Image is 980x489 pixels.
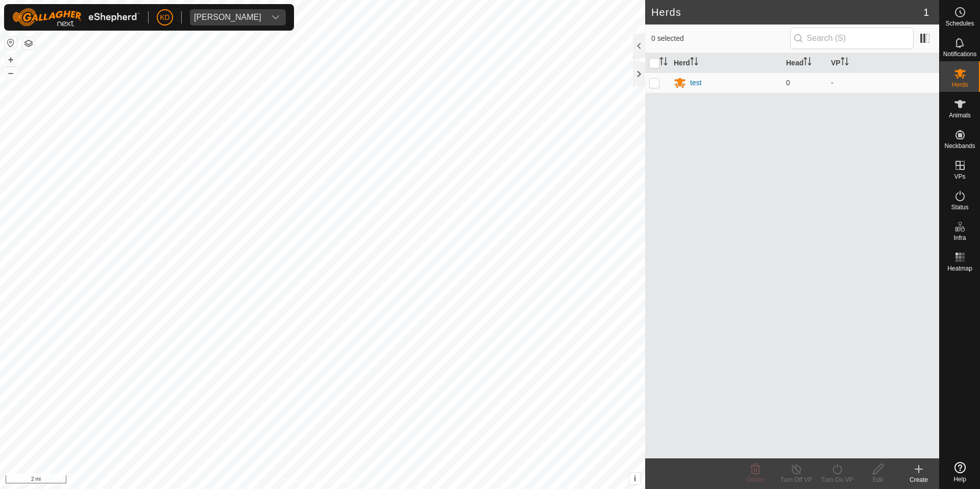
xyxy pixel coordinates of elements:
button: Map Layers [22,37,35,50]
span: Notifications [943,51,976,57]
span: KD [160,12,169,23]
h2: Herds [651,6,923,18]
div: test [690,78,702,88]
span: Help [953,476,966,482]
img: Gallagher Logo [12,8,140,27]
p-sorticon: Activate to sort [803,59,812,67]
button: Reset Map [5,37,17,49]
span: Delete [747,476,765,483]
button: i [629,473,641,484]
a: Contact Us [333,476,363,485]
span: Schedules [945,20,974,27]
span: Animals [949,112,971,118]
span: VPs [954,174,965,180]
th: Head [782,53,827,73]
span: Neckbands [944,143,975,149]
div: dropdown trigger [265,9,286,26]
span: Heatmap [947,265,972,272]
p-sorticon: Activate to sort [659,59,668,67]
span: i [634,474,636,483]
span: Infra [953,235,966,241]
div: Turn On VP [817,475,857,484]
span: 0 [786,79,790,87]
span: 0 selected [651,33,790,44]
div: Edit [857,475,898,484]
div: Turn Off VP [776,475,817,484]
div: Create [898,475,939,484]
span: Status [951,204,968,210]
input: Search (S) [790,28,914,49]
span: Herds [951,82,968,88]
button: + [5,54,17,66]
span: 1 [923,5,929,20]
a: Privacy Policy [282,476,321,485]
p-sorticon: Activate to sort [841,59,849,67]
button: – [5,67,17,79]
p-sorticon: Activate to sort [690,59,698,67]
div: [PERSON_NAME] [194,13,261,21]
span: Erin Kiley [190,9,265,26]
th: Herd [670,53,782,73]
a: Help [940,458,980,486]
th: VP [827,53,939,73]
td: - [827,72,939,93]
